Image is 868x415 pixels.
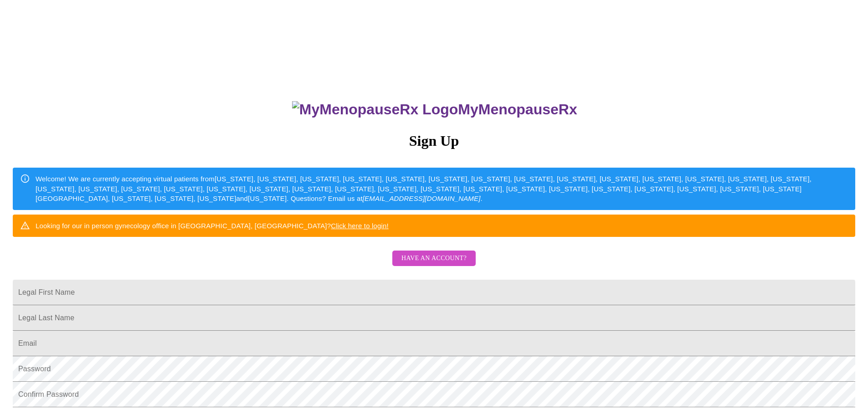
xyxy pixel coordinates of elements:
span: Have an account? [401,253,467,264]
a: Have an account? [390,261,478,268]
a: Click here to login! [331,222,389,230]
div: Welcome! We are currently accepting virtual patients from [US_STATE], [US_STATE], [US_STATE], [US... [36,170,848,207]
em: [EMAIL_ADDRESS][DOMAIN_NAME] [363,195,481,202]
h3: Sign Up [13,133,855,149]
div: Looking for our in person gynecology office in [GEOGRAPHIC_DATA], [GEOGRAPHIC_DATA]? [36,217,389,234]
img: MyMenopauseRx Logo [292,101,458,118]
button: Have an account? [392,251,476,266]
h3: MyMenopauseRx [14,101,856,118]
